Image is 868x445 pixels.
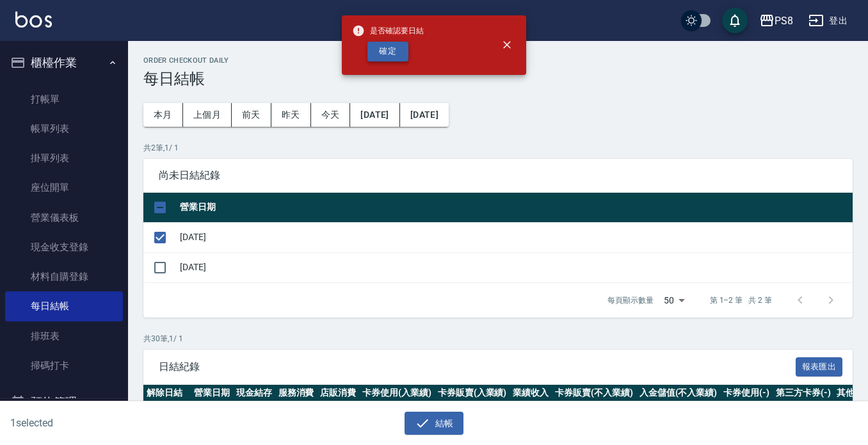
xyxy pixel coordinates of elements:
div: PS8 [775,13,793,29]
a: 報表匯出 [796,360,843,372]
div: 50 [659,283,689,318]
p: 每頁顯示數量 [607,295,654,306]
button: 登出 [803,9,853,33]
th: 服務消費 [275,385,317,401]
th: 卡券販賣(不入業績) [552,385,636,401]
th: 業績收入 [510,385,552,401]
td: [DATE] [177,222,853,252]
span: 尚未日結紀錄 [159,169,837,182]
h6: 1 selected [10,415,214,431]
button: 預約管理 [5,385,123,419]
button: 昨天 [271,103,311,127]
a: 營業儀表板 [5,203,123,232]
a: 排班表 [5,321,123,351]
h3: 每日結帳 [143,70,853,88]
th: 卡券使用(入業績) [359,385,435,401]
a: 帳單列表 [5,114,123,143]
a: 掛單列表 [5,143,123,173]
a: 材料自購登錄 [5,262,123,291]
button: PS8 [754,8,798,34]
p: 共 2 筆, 1 / 1 [143,142,853,154]
th: 卡券使用(-) [720,385,773,401]
button: [DATE] [350,103,399,127]
button: 今天 [311,103,351,127]
th: 店販消費 [317,385,359,401]
a: 掃碼打卡 [5,351,123,380]
td: [DATE] [177,252,853,282]
button: 上個月 [183,103,232,127]
a: 打帳單 [5,85,123,114]
th: 第三方卡券(-) [773,385,834,401]
button: 櫃檯作業 [5,46,123,79]
button: 報表匯出 [796,357,843,377]
p: 共 30 筆, 1 / 1 [143,333,853,344]
h2: Order checkout daily [143,56,853,65]
span: 是否確認要日結 [352,24,424,37]
span: 日結紀錄 [159,360,796,373]
th: 卡券販賣(入業績) [435,385,510,401]
button: [DATE] [400,103,449,127]
button: 本月 [143,103,183,127]
th: 營業日期 [191,385,233,401]
button: 確定 [367,42,408,61]
th: 現金結存 [233,385,275,401]
button: save [722,8,748,33]
a: 現金收支登錄 [5,232,123,262]
button: close [493,31,521,59]
img: Logo [15,12,52,28]
a: 座位開單 [5,173,123,202]
button: 結帳 [405,412,464,435]
a: 每日結帳 [5,291,123,321]
th: 入金儲值(不入業績) [636,385,721,401]
th: 解除日結 [143,385,191,401]
button: 前天 [232,103,271,127]
p: 第 1–2 筆 共 2 筆 [710,295,772,306]
th: 營業日期 [177,193,853,223]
